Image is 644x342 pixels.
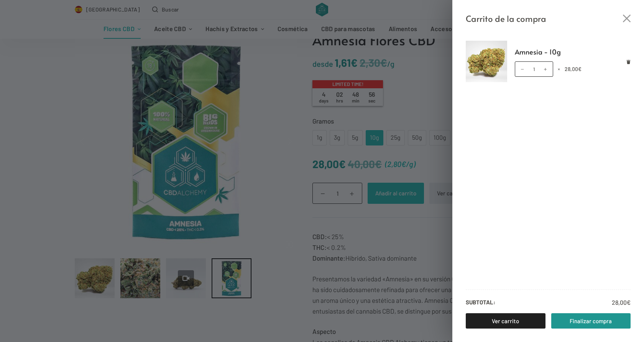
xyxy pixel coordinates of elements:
[623,15,631,22] button: Cerrar el cajón del carrito
[626,59,631,64] a: Eliminar Amnesia - 10g del carrito
[515,46,631,58] a: Amnesia - 10g
[565,66,582,72] bdi: 28,00
[466,313,545,329] a: Ver carrito
[466,12,546,25] span: Carrito de la compra
[578,66,582,72] span: €
[466,297,495,307] strong: Subtotal:
[551,313,631,329] a: Finalizar compra
[627,299,631,306] span: €
[612,299,631,306] bdi: 28,00
[515,61,553,77] input: Cantidad de productos
[558,66,560,72] span: ×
